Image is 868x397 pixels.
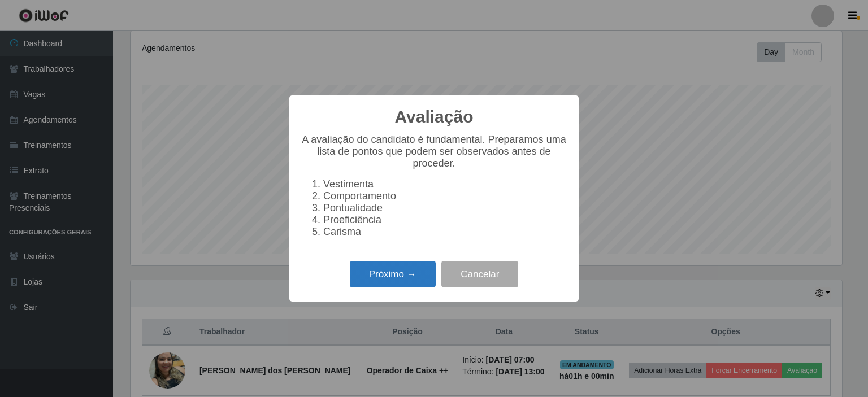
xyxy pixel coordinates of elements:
[323,178,567,190] li: Vestimenta
[323,190,567,202] li: Comportamento
[301,134,567,169] p: A avaliação do candidato é fundamental. Preparamos uma lista de pontos que podem ser observados a...
[323,202,567,214] li: Pontualidade
[323,226,567,238] li: Carisma
[323,214,567,226] li: Proeficiência
[441,261,518,287] button: Cancelar
[350,261,436,287] button: Próximo →
[395,107,474,127] h2: Avaliação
